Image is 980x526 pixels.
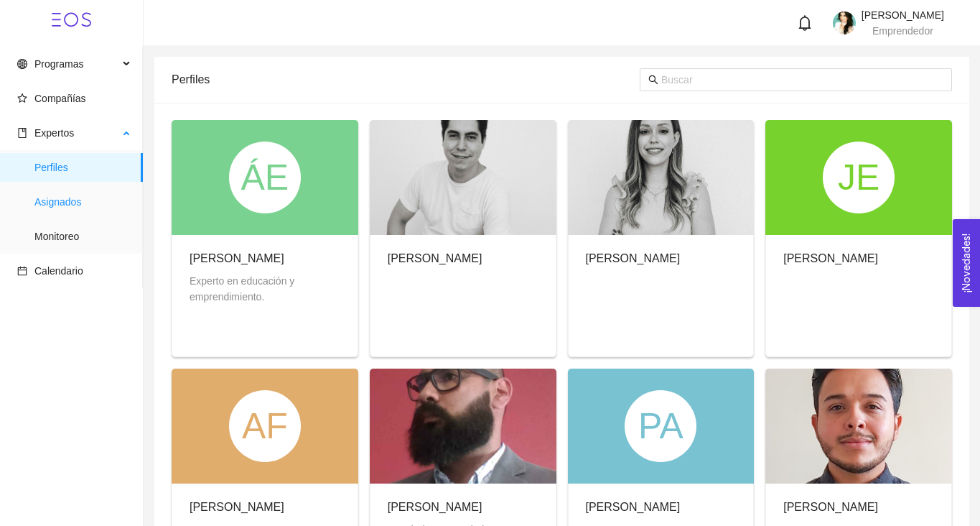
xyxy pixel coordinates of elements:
span: calendar [17,266,27,276]
button: Open Feedback Widget [953,219,980,307]
div: Perfiles [172,59,640,100]
span: star [17,93,27,103]
img: 1731682795038-EEE7E56A-5C0C-4F3A-A9E7-FB8F04D6ABB8.jpeg [833,11,856,34]
input: Buscar [661,72,943,88]
div: [PERSON_NAME] [388,498,538,516]
span: search [648,75,658,85]
div: [PERSON_NAME] [783,498,878,516]
span: Asignados [34,188,131,216]
div: ÁE [229,142,301,213]
span: book [17,128,27,138]
span: Calendario [34,265,83,277]
span: Compañías [34,93,86,104]
span: Expertos [34,127,74,139]
span: [PERSON_NAME] [862,9,944,21]
div: AF [229,390,301,462]
div: [PERSON_NAME] [586,249,681,267]
span: bell [797,15,813,31]
div: [PERSON_NAME] [190,249,340,267]
div: [PERSON_NAME] [783,249,878,267]
div: JE [823,142,895,213]
span: global [17,59,27,69]
span: Programas [34,58,83,70]
div: PA [625,390,696,462]
div: [PERSON_NAME] [586,498,681,516]
span: Perfiles [34,153,131,182]
span: Monitoreo [34,222,131,251]
div: [PERSON_NAME] [388,249,482,267]
span: Emprendedor [872,25,933,37]
div: Experto en educación y emprendimiento. [190,273,340,305]
div: [PERSON_NAME] [190,498,284,516]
